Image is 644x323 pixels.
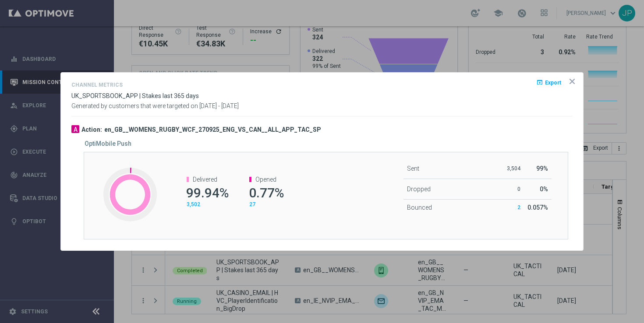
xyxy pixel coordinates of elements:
span: [DATE] - [DATE] [199,102,239,109]
span: Dropped [407,186,431,193]
span: 99.94% [186,185,229,200]
p: 0 [503,186,520,193]
span: UK_SPORTSBOOK_APP | Stakes last 365 days [71,92,199,99]
span: 99% [536,165,548,172]
span: Delivered [193,176,217,183]
span: Sent [407,165,419,172]
opti-icon: icon [568,77,577,86]
span: 3,502 [187,201,200,207]
span: 27 [249,201,255,207]
h5: OptiMobile Push [85,140,131,147]
span: 0% [540,186,548,193]
span: 0.057% [527,204,548,211]
p: 3,504 [503,165,520,172]
span: 2 [517,204,520,211]
span: Opened [255,176,276,183]
span: 0.77% [249,185,284,200]
h4: Channel Metrics [71,82,123,88]
h3: en_GB__WOMENS_RUGBY_WCF_270925_ENG_VS_CAN__ALL_APP_TAC_SP [104,126,321,133]
i: open_in_browser [536,79,543,86]
span: Generated by customers that were targeted on [71,102,198,109]
span: Export [545,80,561,86]
span: Bounced [407,204,432,211]
button: open_in_browser Export [535,77,562,88]
div: A [71,125,79,133]
h3: Action: [81,126,102,133]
